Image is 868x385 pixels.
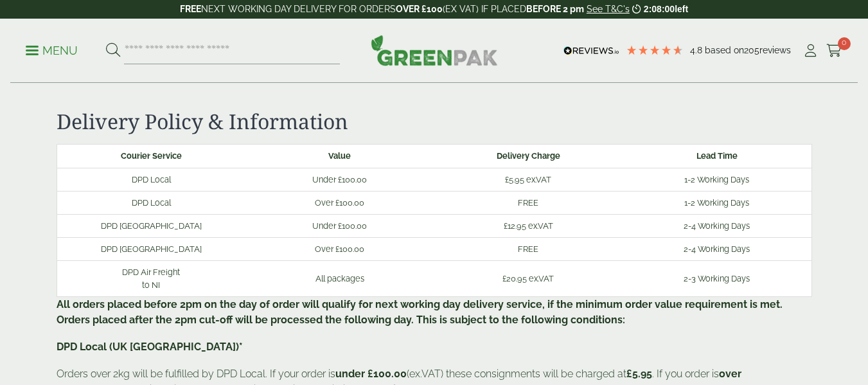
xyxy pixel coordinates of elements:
[802,44,819,57] i: My Account
[434,145,623,168] th: Delivery Charge
[57,238,245,261] td: DPD [GEOGRAPHIC_DATA]
[245,168,434,191] td: Under £100.00
[587,4,630,14] a: See T&C's
[526,4,584,14] strong: BEFORE 2 pm
[563,46,619,55] img: REVIEWS.io
[759,45,791,55] span: reviews
[26,43,78,56] a: Menu
[826,44,842,57] i: Cart
[371,35,498,66] img: GreenPak Supplies
[434,261,623,296] td: £20.95 ex.VAT
[245,238,434,261] td: Over £100.00
[434,191,623,214] td: FREE
[434,214,623,237] td: £12.95 ex.VAT
[623,238,811,261] td: 2-4 Working Days
[245,145,434,168] th: Value
[434,168,623,191] td: £5.95 ex.VAT
[623,261,811,296] td: 2-3 Working Days
[57,341,243,353] b: DPD Local (UK [GEOGRAPHIC_DATA])*
[744,45,759,55] span: 205
[245,214,434,237] td: Under £100.00
[26,43,78,58] p: Menu
[623,168,811,191] td: 1-2 Working Days
[335,368,407,380] b: under £100.00
[675,4,688,14] span: left
[644,4,675,14] span: 2:08:00
[434,238,623,261] td: FREE
[626,44,684,56] div: 4.79 Stars
[623,214,811,237] td: 2-4 Working Days
[57,145,245,168] th: Courier Service
[838,37,851,50] span: 0
[396,4,443,14] strong: OVER £100
[57,109,812,134] h2: Delivery Policy & Information
[705,45,744,55] span: Based on
[180,4,201,14] strong: FREE
[245,261,434,296] td: All packages
[57,214,245,237] td: DPD [GEOGRAPHIC_DATA]
[57,168,245,191] td: DPD Local
[826,41,842,60] a: 0
[690,45,705,55] span: 4.8
[57,298,783,326] b: All orders placed before 2pm on the day of order will qualify for next working day delivery servi...
[626,368,652,380] b: £5.95
[623,145,811,168] th: Lead Time
[57,191,245,214] td: DPD Local
[245,191,434,214] td: Over £100.00
[57,261,245,296] td: DPD Air Freight to NI
[623,191,811,214] td: 1-2 Working Days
